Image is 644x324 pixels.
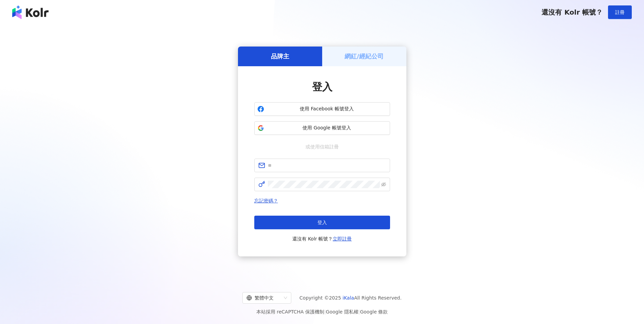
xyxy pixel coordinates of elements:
[615,10,625,15] span: 註冊
[358,309,360,314] span: |
[299,294,402,302] span: Copyright © 2025 All Rights Reserved.
[343,295,354,301] a: iKala
[345,52,384,60] h5: 網紅/經紀公司
[608,5,632,19] button: 註冊
[312,81,332,93] span: 登入
[541,8,603,16] span: 還沒有 Kolr 帳號？
[360,309,388,314] a: Google 條款
[381,182,386,187] span: eye-invisible
[254,216,390,229] button: 登入
[324,309,326,314] span: |
[267,106,387,112] span: 使用 Facebook 帳號登入
[271,52,289,60] h5: 品牌主
[292,235,352,243] span: 還沒有 Kolr 帳號？
[12,5,49,19] img: logo
[317,220,327,225] span: 登入
[301,143,344,150] span: 或使用信箱註冊
[267,125,387,131] span: 使用 Google 帳號登入
[254,102,390,116] button: 使用 Facebook 帳號登入
[254,121,390,135] button: 使用 Google 帳號登入
[333,236,352,241] a: 立即註冊
[246,292,281,303] div: 繁體中文
[326,309,358,314] a: Google 隱私權
[254,198,278,203] a: 忘記密碼？
[256,308,388,316] span: 本站採用 reCAPTCHA 保護機制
